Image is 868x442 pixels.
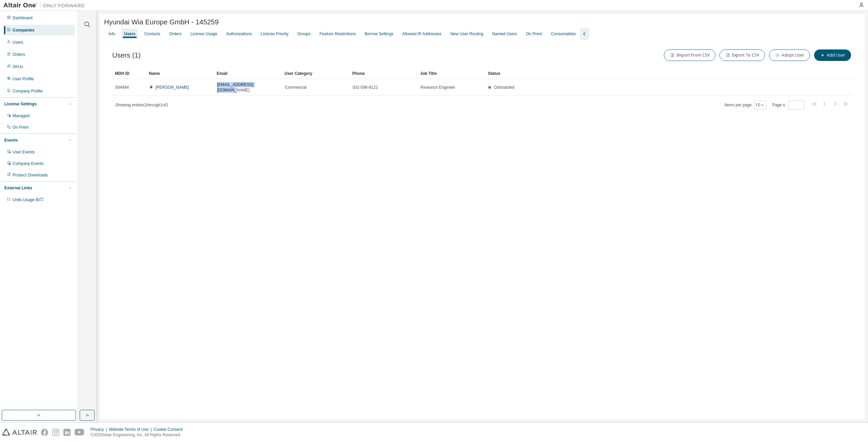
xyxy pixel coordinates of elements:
div: MDH ID [115,68,143,79]
span: Units Usage BI [13,197,44,202]
div: Named Users [492,31,517,37]
button: 10 [755,102,765,108]
img: facebook.svg [41,429,48,436]
img: altair_logo.svg [2,429,37,436]
p: © 2025 Altair Engineering, Inc. All Rights Reserved. [91,432,187,438]
span: Hyundai Wia Europe GmbH - 145259 [104,18,219,26]
span: Showing entries 1 through 1 of 1 [115,103,168,107]
div: Authorizations [226,31,252,37]
div: Name [149,68,211,79]
button: Import From CSV [664,49,715,61]
div: User Events [13,149,35,155]
button: Adopt User [769,49,810,61]
div: Borrow Settings [365,31,394,37]
div: On Prem [13,125,29,130]
span: [EMAIL_ADDRESS][DOMAIN_NAME] [217,82,279,93]
div: SKUs [13,64,23,69]
img: youtube.svg [75,429,84,436]
div: License Priority [261,31,289,37]
div: Orders [13,52,25,57]
div: Events [4,138,18,143]
div: Privacy [91,427,109,432]
a: [PERSON_NAME] [156,85,189,90]
div: Users [13,40,23,45]
span: Research Engineer [420,85,455,90]
div: Contacts [144,31,160,37]
div: Email [217,68,279,79]
img: Altair One [3,2,88,9]
div: Consumables [551,31,576,37]
div: Company Profile [13,88,43,94]
span: Page n. [772,101,805,109]
div: Status [488,68,812,79]
div: Users [124,31,135,37]
div: Job Title [420,68,482,79]
div: Orders [169,31,182,37]
div: Product Downloads [13,172,48,178]
button: Add User [814,49,851,61]
div: External Links [4,185,32,191]
span: 504484 [115,85,129,90]
div: Dashboard [13,15,33,21]
div: Companies [13,27,35,33]
span: 031-596-8121 [353,85,378,90]
div: Allowed IP Addresses [402,31,441,37]
div: License Settings [4,101,37,107]
img: linkedin.svg [63,429,71,436]
button: Export To CSV [719,49,765,61]
div: User Profile [13,76,34,82]
div: Cookie Consent [154,427,186,432]
div: New User Routing [450,31,483,37]
div: On Prem [526,31,542,37]
span: Onboarded [494,85,514,90]
div: Website Terms of Use [109,427,154,432]
div: User Category [284,68,347,79]
div: License Usage [190,31,217,37]
span: Users (1) [112,51,141,59]
div: Info [108,31,115,37]
div: Phone [352,68,415,79]
img: instagram.svg [52,429,59,436]
span: Items per page [725,101,766,109]
div: Company Events [13,161,43,166]
div: Managed [13,113,29,119]
div: Groups [297,31,311,37]
div: Feature Restrictions [319,31,356,37]
span: Commercial [285,85,307,90]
